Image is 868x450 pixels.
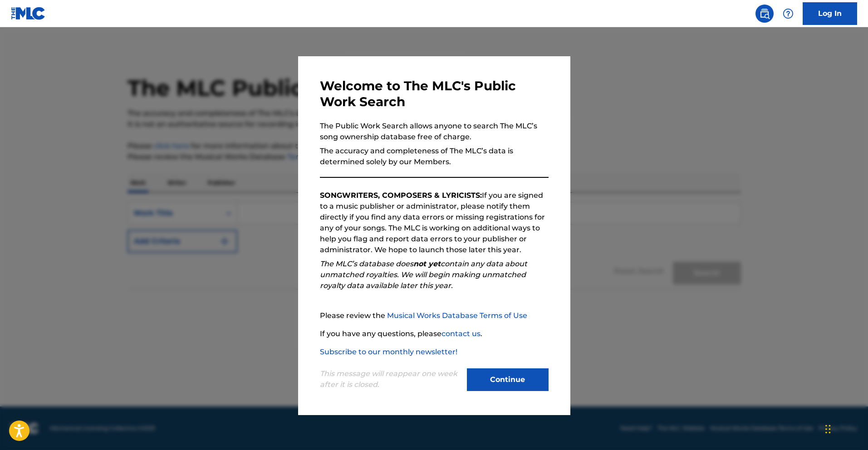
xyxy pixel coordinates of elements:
img: MLC Logo [11,7,46,20]
p: This message will reappear one week after it is closed. [320,368,461,390]
p: If you are signed to a music publisher or administrator, please notify them directly if you find ... [320,190,549,255]
a: Public Search [755,5,774,23]
p: If you have any questions, please . [320,328,549,339]
p: The Public Work Search allows anyone to search The MLC’s song ownership database free of charge. [320,121,549,142]
p: Please review the [320,310,549,321]
em: The MLC’s database does contain any data about unmatched royalties. We will begin making unmatche... [320,259,527,290]
iframe: Chat Widget [823,406,868,450]
div: Chat-Widget [823,406,868,450]
a: Subscribe to our monthly newsletter! [320,347,457,356]
a: Log In [803,2,857,25]
strong: not yet [413,259,441,268]
img: search [759,8,770,19]
div: Help [779,5,797,23]
h3: Welcome to The MLC's Public Work Search [320,78,549,110]
strong: SONGWRITERS, COMPOSERS & LYRICISTS: [320,191,482,200]
div: Ziehen [825,416,831,443]
p: The accuracy and completeness of The MLC’s data is determined solely by our Members. [320,146,549,167]
a: Musical Works Database Terms of Use [387,311,527,320]
button: Continue [467,368,549,391]
img: help [783,8,794,19]
a: contact us [441,329,481,338]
